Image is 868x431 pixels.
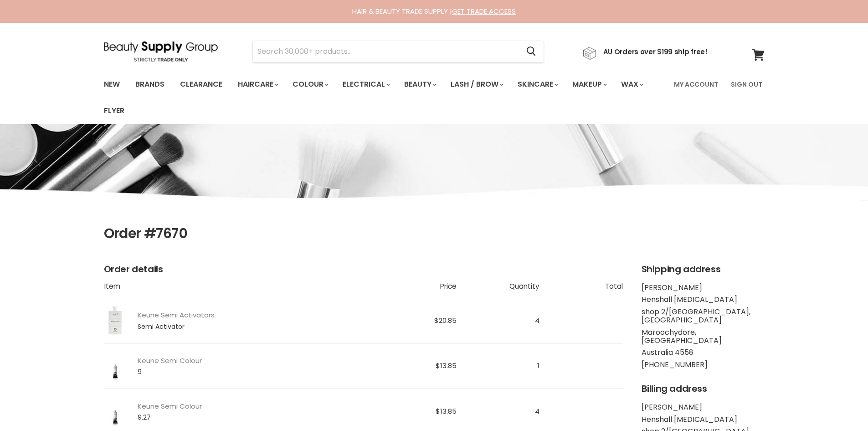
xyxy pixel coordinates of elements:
[452,6,516,16] a: GET TRADE ACCESS
[92,7,776,16] div: HAIR & BEAUTY TRADE SUPPLY |
[457,282,540,298] th: Quantity
[642,328,765,345] li: Maroochydore, [GEOGRAPHIC_DATA]
[668,75,724,94] a: My Account
[97,75,127,94] a: New
[138,402,202,410] a: Keune Semi Colour
[642,361,765,369] li: [PHONE_NUMBER]
[97,71,668,124] ul: Main menu
[642,415,765,424] li: Henshall [MEDICAL_DATA]
[642,384,765,394] h2: Billing address
[436,406,457,416] span: $13.85
[434,316,457,325] span: $20.85
[138,323,261,330] span: Semi Activator
[565,75,612,94] a: Makeup
[397,75,442,94] a: Beauty
[642,264,765,275] h2: Shipping address
[104,306,127,336] img: Keune Semi Activators - Semi Activator
[725,75,768,94] a: Sign Out
[97,101,131,120] a: Flyer
[642,308,765,325] li: shop 2/[GEOGRAPHIC_DATA], [GEOGRAPHIC_DATA]
[104,282,374,298] th: Item
[104,226,765,242] h1: Order #7670
[128,75,171,94] a: Brands
[252,41,544,62] form: Product
[138,357,202,364] a: Keune Semi Colour
[511,75,564,94] a: Skincare
[104,396,127,427] img: Keune Semi Colour - 9.27
[822,388,859,422] iframe: Gorgias live chat messenger
[540,282,623,298] th: Total
[138,414,261,421] span: 9.27
[286,75,334,94] a: Colour
[642,403,765,411] li: [PERSON_NAME]
[642,284,765,292] li: [PERSON_NAME]
[457,298,540,343] td: 4
[104,351,127,381] img: Keune Semi Colour - 9
[104,264,623,275] h2: Order details
[614,75,649,94] a: Wax
[642,348,765,357] li: Australia 4558
[253,41,519,62] input: Search
[231,75,284,94] a: Haircare
[436,361,457,370] span: $13.85
[519,41,544,62] button: Search
[92,71,776,124] nav: Main
[336,75,395,94] a: Electrical
[138,368,261,375] span: 9
[444,75,509,94] a: Lash / Brow
[173,75,229,94] a: Clearance
[138,311,215,319] a: Keune Semi Activators
[457,343,540,389] td: 1
[642,296,765,304] li: Henshall [MEDICAL_DATA]
[374,282,457,298] th: Price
